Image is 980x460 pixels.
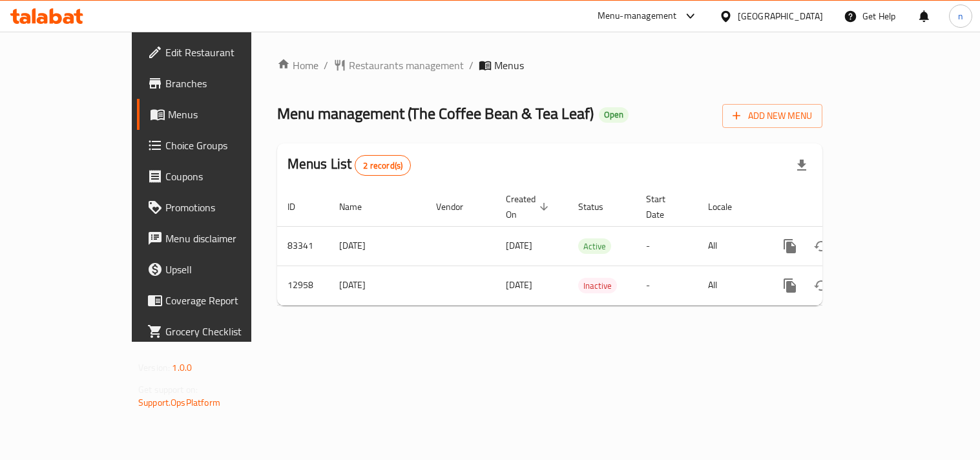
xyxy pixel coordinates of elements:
div: Open [599,107,629,123]
span: Restaurants management [349,57,464,73]
div: Inactive [578,278,617,293]
span: Active [578,239,611,254]
td: - [636,226,698,266]
a: Support.OpsPlatform [138,394,220,411]
span: Promotions [165,200,285,215]
span: Locale [708,199,749,214]
span: Get support on: [138,381,198,398]
a: Choice Groups [137,130,295,161]
div: Menu-management [598,8,677,24]
span: Inactive [578,278,617,293]
a: Branches [137,68,295,99]
span: Coverage Report [165,293,285,308]
span: [DATE] [506,277,532,293]
a: Edit Restaurant [137,37,295,68]
button: Change Status [806,231,837,262]
td: - [636,266,698,305]
span: [DATE] [506,237,532,254]
span: Open [599,109,629,120]
span: Name [339,199,379,214]
span: Menus [168,107,285,122]
span: Created On [506,191,552,222]
button: Add New Menu [722,104,822,128]
td: 12958 [277,266,329,305]
span: 1.0.0 [172,359,192,376]
a: Menus [137,99,295,130]
span: Add New Menu [733,108,812,124]
li: / [324,57,328,73]
div: [GEOGRAPHIC_DATA] [738,9,823,23]
button: Change Status [806,270,837,301]
td: 83341 [277,226,329,266]
a: Restaurants management [333,57,464,73]
span: Grocery Checklist [165,324,285,339]
a: Coverage Report [137,285,295,316]
h2: Menus List [287,154,411,176]
nav: breadcrumb [277,57,822,73]
th: Actions [764,187,909,227]
span: 2 record(s) [355,160,410,172]
td: All [698,226,764,266]
td: [DATE] [329,266,426,305]
span: Version: [138,359,170,376]
span: ID [287,199,312,214]
li: / [469,57,474,73]
button: more [775,270,806,301]
span: Status [578,199,620,214]
span: Menu disclaimer [165,231,285,246]
td: [DATE] [329,226,426,266]
div: Export file [786,150,817,181]
span: Menus [494,57,524,73]
div: Total records count [355,155,411,176]
span: Edit Restaurant [165,45,285,60]
span: Menu management ( The Coffee Bean & Tea Leaf ) [277,99,594,128]
a: Upsell [137,254,295,285]
button: more [775,231,806,262]
a: Promotions [137,192,295,223]
span: Choice Groups [165,138,285,153]
a: Menu disclaimer [137,223,295,254]
span: Start Date [646,191,682,222]
table: enhanced table [277,187,909,306]
span: Vendor [436,199,480,214]
td: All [698,266,764,305]
span: Coupons [165,169,285,184]
a: Coupons [137,161,295,192]
span: n [958,9,963,23]
div: Active [578,238,611,254]
a: Grocery Checklist [137,316,295,347]
span: Upsell [165,262,285,277]
a: Home [277,57,318,73]
span: Branches [165,76,285,91]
